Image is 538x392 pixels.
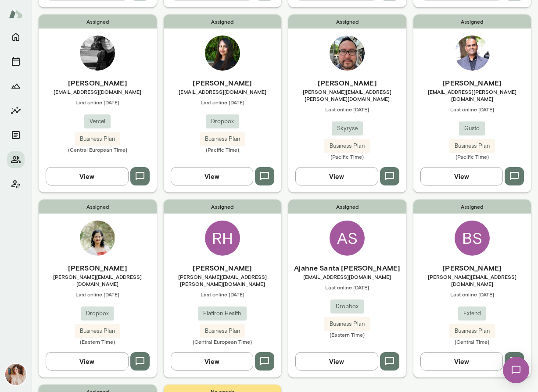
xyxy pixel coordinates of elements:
[330,36,365,71] img: George Evans
[9,6,23,22] img: Mento
[324,142,370,150] span: Business Plan
[413,338,531,345] span: (Central Time)
[420,167,503,185] button: View
[413,200,531,214] span: Assigned
[171,167,254,185] button: View
[420,352,503,371] button: View
[330,221,365,256] div: AS
[288,263,406,273] h6: Ajahne Santa [PERSON_NAME]
[288,284,406,291] span: Last online [DATE]
[81,309,114,318] span: Dropbox
[7,126,25,144] button: Documents
[39,146,157,153] span: (Central European Time)
[200,135,245,143] span: Business Plan
[164,291,282,298] span: Last online [DATE]
[413,88,531,102] span: [EMAIL_ADDRESS][PERSON_NAME][DOMAIN_NAME]
[288,78,406,88] h6: [PERSON_NAME]
[413,263,531,273] h6: [PERSON_NAME]
[206,117,239,126] span: Dropbox
[171,352,254,371] button: View
[413,14,531,29] span: Assigned
[413,153,531,160] span: (Pacific Time)
[39,291,157,298] span: Last online [DATE]
[164,146,282,153] span: (Pacific Time)
[7,77,25,95] button: Growth Plan
[449,142,495,150] span: Business Plan
[5,364,26,385] img: Nancy Alsip
[7,175,25,193] button: Client app
[449,327,495,335] span: Business Plan
[75,327,120,335] span: Business Plan
[39,99,157,106] span: Last online [DATE]
[39,88,157,95] span: [EMAIL_ADDRESS][DOMAIN_NAME]
[288,331,406,338] span: (Eastern Time)
[164,88,282,95] span: [EMAIL_ADDRESS][DOMAIN_NAME]
[39,338,157,345] span: (Eastern Time)
[205,221,240,256] div: RH
[7,151,25,168] button: Members
[413,106,531,113] span: Last online [DATE]
[413,78,531,88] h6: [PERSON_NAME]
[39,200,157,214] span: Assigned
[288,200,406,214] span: Assigned
[205,36,240,71] img: Harsha Aravindakshan
[164,14,282,29] span: Assigned
[288,106,406,113] span: Last online [DATE]
[198,309,247,318] span: Flatiron Health
[200,327,245,335] span: Business Plan
[39,263,157,273] h6: [PERSON_NAME]
[39,273,157,287] span: [PERSON_NAME][EMAIL_ADDRESS][DOMAIN_NAME]
[295,352,378,371] button: View
[7,102,25,119] button: Insights
[84,117,111,126] span: Vercel
[39,78,157,88] h6: [PERSON_NAME]
[80,36,115,71] img: Bel Curcio
[288,273,406,280] span: [EMAIL_ADDRESS][DOMAIN_NAME]
[288,88,406,102] span: [PERSON_NAME][EMAIL_ADDRESS][PERSON_NAME][DOMAIN_NAME]
[413,291,531,298] span: Last online [DATE]
[7,53,25,70] button: Sessions
[164,273,282,287] span: [PERSON_NAME][EMAIL_ADDRESS][PERSON_NAME][DOMAIN_NAME]
[459,124,485,133] span: Gusto
[455,221,490,256] div: BS
[455,36,490,71] img: Lux Nagarajan
[324,320,370,328] span: Business Plan
[164,338,282,345] span: (Central European Time)
[80,221,115,256] img: Geetika Singh
[39,14,157,29] span: Assigned
[7,28,25,46] button: Home
[332,124,363,133] span: Skyryse
[164,78,282,88] h6: [PERSON_NAME]
[46,352,129,371] button: View
[75,135,120,143] span: Business Plan
[164,263,282,273] h6: [PERSON_NAME]
[288,153,406,160] span: (Pacific Time)
[164,200,282,214] span: Assigned
[330,302,364,311] span: Dropbox
[164,99,282,106] span: Last online [DATE]
[46,167,129,185] button: View
[413,273,531,287] span: [PERSON_NAME][EMAIL_ADDRESS][DOMAIN_NAME]
[295,167,378,185] button: View
[458,309,486,318] span: Extend
[288,14,406,29] span: Assigned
